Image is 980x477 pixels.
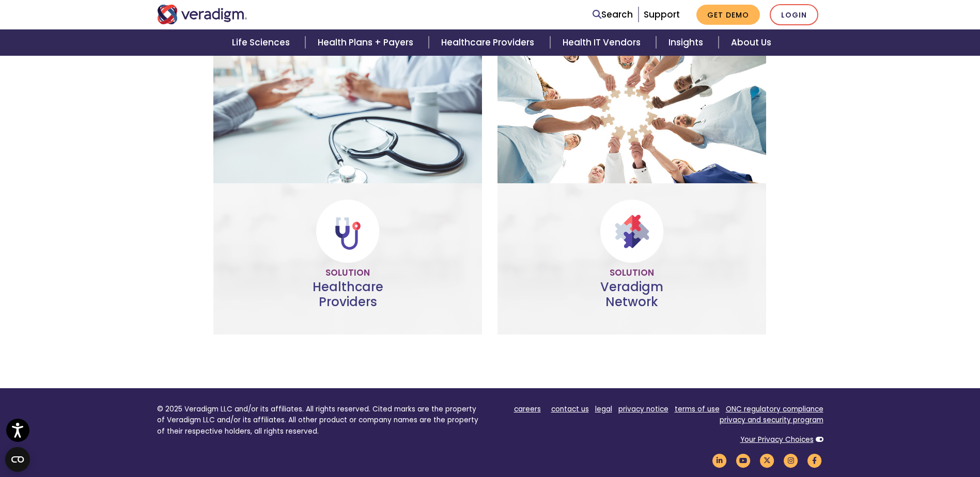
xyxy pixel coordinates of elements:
a: Login [770,4,818,25]
a: privacy and security program [720,415,823,425]
a: Insights [656,29,719,56]
img: Veradigm logo [157,5,247,24]
a: Veradigm LinkedIn Link [711,455,728,465]
h3: Healthcare Providers [222,280,474,310]
a: Veradigm Twitter Link [758,455,776,465]
a: Life Sciences [220,29,305,56]
a: Get Demo [696,5,760,25]
button: Open CMP widget [5,447,30,472]
p: Solution [222,266,474,280]
a: About Us [719,29,784,56]
a: careers [514,404,541,414]
a: legal [595,404,612,414]
a: Support [644,8,680,21]
a: Veradigm Instagram Link [782,455,800,465]
a: privacy notice [618,404,668,414]
a: ONC regulatory compliance [726,404,823,414]
a: Your Privacy Choices [740,435,814,444]
a: contact us [551,404,589,414]
a: Veradigm Facebook Link [806,455,823,465]
a: Health Plans + Payers [305,29,429,56]
iframe: Drift Chat Widget [782,403,968,465]
a: Veradigm YouTube Link [735,455,752,465]
h3: Veradigm Network [506,280,758,310]
a: Healthcare Providers [429,29,550,56]
p: © 2025 Veradigm LLC and/or its affiliates. All rights reserved. Cited marks are the property of V... [157,404,483,437]
p: Solution [506,266,758,280]
a: Health IT Vendors [550,29,656,56]
a: Search [593,8,633,22]
a: terms of use [675,404,720,414]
